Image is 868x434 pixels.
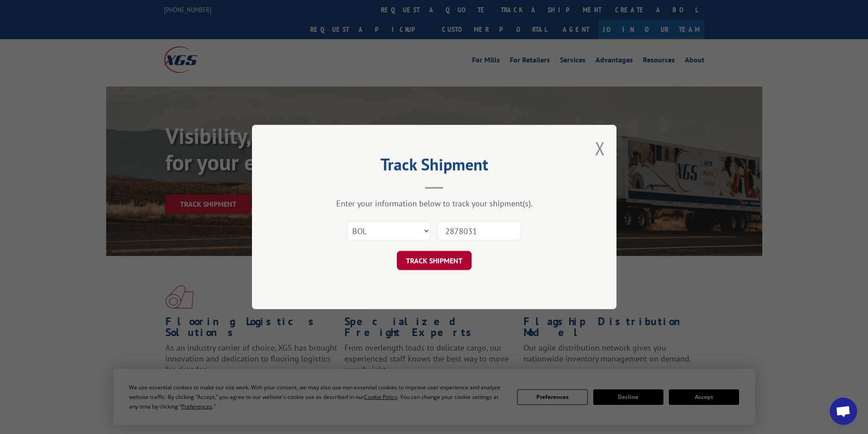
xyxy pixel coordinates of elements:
button: TRACK SHIPMENT [397,251,472,270]
h2: Track Shipment [298,158,571,175]
input: Number(s) [437,221,521,240]
div: Enter your information below to track your shipment(s). [298,198,571,209]
button: Close modal [595,136,605,160]
div: Open chat [830,398,857,425]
